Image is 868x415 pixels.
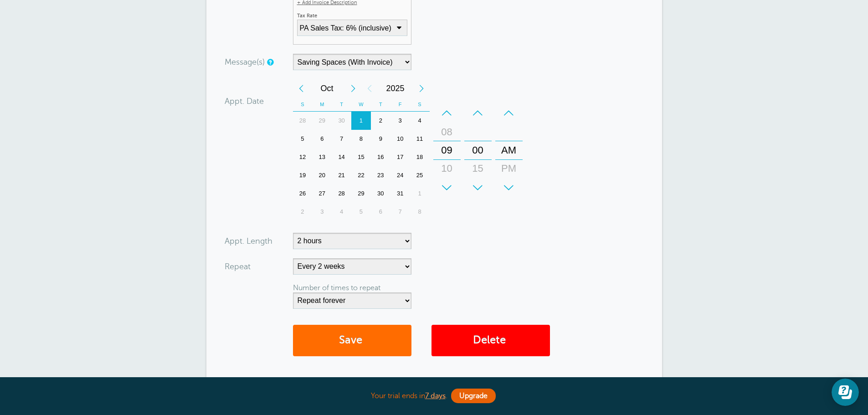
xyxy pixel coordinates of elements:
[293,112,313,130] div: Sunday, September 28
[332,184,351,203] div: Tuesday, October 28
[410,112,430,130] div: 4
[390,148,410,166] div: 17
[225,262,251,271] label: Repeat
[351,112,371,130] div: 1
[293,97,313,112] th: S
[371,148,390,166] div: 16
[332,148,351,166] div: 14
[332,112,351,130] div: Tuesday, September 30
[436,159,458,178] div: 10
[332,184,351,203] div: 28
[390,184,410,203] div: Friday, October 31
[371,184,390,203] div: 30
[371,112,390,130] div: Thursday, October 2
[293,184,313,203] div: Sunday, October 26
[309,79,345,97] span: October
[312,148,332,166] div: Monday, October 13
[361,79,378,97] div: Previous Year
[293,79,309,97] div: Previous Month
[312,184,332,203] div: Monday, October 27
[206,386,662,406] div: Your trial ends in .
[351,130,371,148] div: 8
[351,97,371,112] th: W
[410,130,430,148] div: 11
[467,141,489,159] div: 00
[498,141,520,159] div: AM
[436,123,458,141] div: 08
[297,13,317,19] label: Tax Rate
[293,130,313,148] div: Sunday, October 5
[225,237,272,245] label: Appt. Length
[332,112,351,130] div: 30
[351,184,371,203] div: Wednesday, October 29
[410,112,430,130] div: Saturday, October 4
[293,148,313,166] div: 12
[351,130,371,148] div: Wednesday, October 8
[332,97,351,112] th: T
[312,130,332,148] div: 6
[390,112,410,130] div: Friday, October 3
[351,203,371,221] div: 5
[410,203,430,221] div: 8
[293,166,313,184] div: 19
[371,97,390,112] th: T
[332,203,351,221] div: Tuesday, November 4
[410,166,430,184] div: Saturday, October 25
[390,203,410,221] div: Friday, November 7
[312,203,332,221] div: 3
[332,148,351,166] div: Tuesday, October 14
[410,148,430,166] div: 18
[390,112,410,130] div: 3
[390,148,410,166] div: Friday, October 17
[351,184,371,203] div: 29
[410,97,430,112] th: S
[371,184,390,203] div: Thursday, October 30
[332,166,351,184] div: Tuesday, October 21
[371,112,390,130] div: 2
[467,178,489,196] div: 30
[390,203,410,221] div: 7
[293,112,313,130] div: 28
[410,184,430,203] div: 1
[436,178,458,196] div: 11
[312,166,332,184] div: Monday, October 20
[293,203,313,221] div: 2
[467,159,489,178] div: 15
[351,203,371,221] div: Wednesday, November 5
[425,392,446,400] a: 7 days
[351,148,371,166] div: Wednesday, October 15
[378,79,413,97] span: 2025
[293,184,313,203] div: 26
[371,130,390,148] div: Thursday, October 9
[312,97,332,112] th: M
[433,104,461,197] div: Hours
[410,166,430,184] div: 25
[371,166,390,184] div: 23
[832,379,859,406] iframe: Resource center
[436,141,458,159] div: 09
[332,130,351,148] div: Tuesday, October 7
[293,148,313,166] div: Sunday, October 12
[225,97,264,105] label: Appt. Date
[410,148,430,166] div: Saturday, October 18
[390,130,410,148] div: Friday, October 10
[390,130,410,148] div: 10
[312,130,332,148] div: Monday, October 6
[464,104,492,197] div: Minutes
[371,203,390,221] div: 6
[312,112,332,130] div: 29
[351,166,371,184] div: Wednesday, October 22
[312,184,332,203] div: 27
[345,79,361,97] div: Next Month
[312,203,332,221] div: Monday, November 3
[293,166,313,184] div: Sunday, October 19
[267,59,272,65] a: Simple templates and custom messages will use the reminder schedule set under Settings > Reminder...
[351,166,371,184] div: 22
[410,203,430,221] div: Saturday, November 8
[371,130,390,148] div: 9
[390,97,410,112] th: F
[390,166,410,184] div: 24
[312,148,332,166] div: 13
[225,58,265,66] label: Message(s)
